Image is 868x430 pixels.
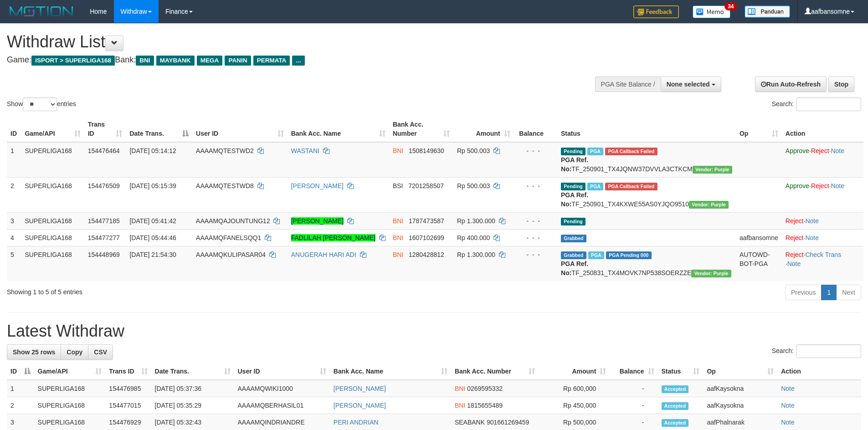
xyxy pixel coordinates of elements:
img: Feedback.jpg [633,5,679,18]
span: 34 [724,2,737,10]
span: Copy 1607102699 to clipboard [409,234,444,241]
span: [DATE] 05:15:39 [129,182,176,189]
th: Trans ID: activate to sort column ascending [84,116,126,142]
span: Vendor URL: https://trx4.1velocity.biz [691,270,731,277]
th: Status: activate to sort column ascending [658,363,704,380]
th: Action [777,363,861,380]
a: Note [805,217,819,225]
input: Search: [796,344,861,358]
th: ID [7,116,21,142]
span: AAAAMQFANELSQQ1 [196,234,261,241]
span: Grabbed [561,235,586,242]
div: - - - [518,181,554,190]
h4: Game: Bank: [7,56,570,65]
a: Run Auto-Refresh [755,77,827,92]
span: None selected [667,81,710,88]
td: aafKaysokna [703,380,777,397]
span: 154448969 [88,251,120,258]
a: Note [831,182,844,189]
th: Op: activate to sort column ascending [703,363,777,380]
th: User ID: activate to sort column ascending [192,116,288,142]
span: AAAAMQTESTWD2 [196,147,254,154]
td: 1 [7,142,21,178]
a: Note [781,402,795,409]
th: Date Trans.: activate to sort column ascending [151,363,234,380]
h1: Latest Withdraw [7,322,861,340]
a: Approve [786,182,809,189]
td: 154477015 [105,397,151,414]
span: PGA Pending [606,251,652,259]
a: Approve [786,147,809,154]
b: PGA Ref. No: [561,156,588,173]
a: [PERSON_NAME] [334,385,386,392]
td: · · [782,142,863,178]
th: Amount: activate to sort column ascending [539,363,610,380]
span: 154477185 [88,217,120,225]
a: Note [805,234,819,241]
span: BNI [393,234,403,241]
th: Game/API: activate to sort column ascending [21,116,84,142]
span: BNI [455,385,465,392]
span: Pending [561,218,586,225]
td: 154476985 [105,380,151,397]
td: 1 [7,380,34,397]
a: Reject [786,251,804,258]
span: 154476509 [88,182,120,189]
a: Reject [811,182,829,189]
span: Copy 1280428812 to clipboard [409,251,444,258]
td: · [782,212,863,229]
td: AAAAMQWIKI1000 [234,380,330,397]
td: 5 [7,246,21,281]
div: Showing 1 to 5 of 5 entries [7,284,355,297]
th: Bank Acc. Name: activate to sort column ascending [288,116,389,142]
span: AAAAMQAJOUNTUNG12 [196,217,270,225]
a: Copy [61,344,88,360]
td: aafbansomne [736,229,782,246]
label: Search: [772,97,861,111]
span: Rp 400.000 [457,234,490,241]
span: MAYBANK [156,56,195,66]
span: BNI [136,56,154,66]
th: Game/API: activate to sort column ascending [34,363,106,380]
span: Accepted [662,419,689,427]
td: · [782,229,863,246]
td: [DATE] 05:35:29 [151,397,234,414]
span: Show 25 rows [13,348,55,356]
td: [DATE] 05:37:36 [151,380,234,397]
span: BNI [393,147,403,154]
th: Status [557,116,736,142]
span: Rp 1.300.000 [457,217,495,225]
img: Button%20Memo.svg [693,5,731,18]
td: SUPERLIGA168 [21,212,84,229]
div: - - - [518,146,554,155]
th: ID: activate to sort column descending [7,363,34,380]
th: Action [782,116,863,142]
a: [PERSON_NAME] [291,217,344,225]
span: Copy 901661269459 to clipboard [487,419,529,426]
th: Date Trans.: activate to sort column descending [126,116,192,142]
th: Bank Acc. Number: activate to sort column ascending [451,363,539,380]
a: FADLILAH [PERSON_NAME] [291,234,375,241]
a: Note [781,419,795,426]
div: PGA Site Balance / [595,77,661,92]
span: CSV [94,348,107,356]
td: SUPERLIGA168 [21,177,84,212]
th: Trans ID: activate to sort column ascending [105,363,151,380]
a: Note [831,147,844,154]
span: Marked by aafchhiseyha [588,251,604,259]
b: PGA Ref. No: [561,191,588,208]
td: 4 [7,229,21,246]
td: 3 [7,212,21,229]
a: Reject [811,147,829,154]
td: SUPERLIGA168 [21,229,84,246]
th: Bank Acc. Number: activate to sort column ascending [389,116,453,142]
td: aafKaysokna [703,397,777,414]
img: panduan.png [745,5,790,18]
div: - - - [518,250,554,259]
a: Stop [828,77,854,92]
td: SUPERLIGA168 [21,142,84,178]
a: Reject [786,234,804,241]
th: Amount: activate to sort column ascending [453,116,514,142]
td: TF_250901_TX4JQNW37DVVLA3CTKCM [557,142,736,178]
a: CSV [88,344,113,360]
